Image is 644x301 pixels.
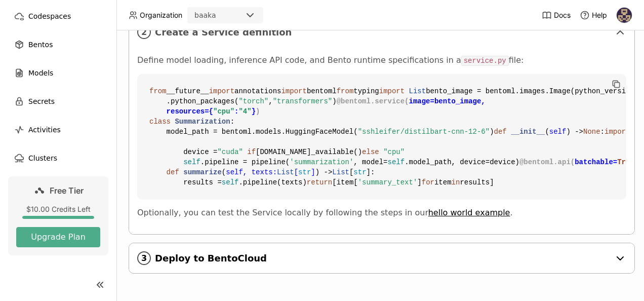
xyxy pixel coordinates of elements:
[592,11,607,20] span: Help
[617,8,632,23] img: Vijay Vardhan Reddy
[8,148,108,168] a: Clusters
[129,243,634,273] div: 3Deploy to BentoCloud
[388,158,405,166] span: self
[226,168,315,176] span: self, texts: [ ]
[167,168,179,176] span: def
[580,10,607,20] div: Help
[247,148,256,156] span: if
[617,158,634,166] span: True
[155,27,610,38] span: Create a Service definition
[358,128,490,136] span: "sshleifer/distilbart-cnn-12-6"
[217,148,243,156] span: "cuda"
[542,10,571,20] a: Docs
[28,152,57,164] span: Clusters
[8,91,108,111] a: Secrets
[137,25,151,39] i: 2
[281,87,306,95] span: import
[175,118,230,126] span: Summarization
[583,128,600,136] span: None
[332,168,349,176] span: List
[575,158,634,166] span: batchable=
[298,168,311,176] span: str
[519,158,638,166] span: @bentoml.api( )
[409,87,426,95] span: List
[194,10,216,20] div: baaka
[28,95,55,107] span: Secrets
[137,55,626,66] p: Define model loading, inference API code, and Bento runtime specifications in a file:
[238,107,251,116] span: "4"
[209,87,234,95] span: import
[149,118,171,126] span: class
[28,67,53,79] span: Models
[362,148,379,156] span: else
[8,6,108,26] a: Codespaces
[452,178,460,186] span: in
[337,87,354,95] span: from
[273,97,333,105] span: "transformers"
[149,87,167,95] span: from
[155,253,610,264] span: Deploy to BentoCloud
[358,178,418,186] span: 'summary_text'
[217,11,218,21] input: Selected baaka.
[511,128,545,136] span: __init__
[16,205,100,214] div: $10.00 Credits Left
[16,227,100,247] button: Upgrade Plan
[238,97,268,105] span: "torch"
[28,10,71,22] span: Codespaces
[137,251,151,265] i: 3
[137,74,626,200] code: __future__ annotations bentoml typing bento_image = bentoml.images.Image(python_version= ) \ .pyt...
[213,107,234,116] span: "cpu"
[422,178,434,186] span: for
[383,148,405,156] span: "cpu"
[8,176,108,255] a: Free Tier$10.00 Credits LeftUpgrade Plan
[183,158,200,166] span: self
[183,168,222,176] span: summarize
[277,168,294,176] span: List
[461,56,509,66] code: service.py
[353,168,366,176] span: str
[8,34,108,55] a: Bentos
[28,39,53,51] span: Bentos
[307,178,332,186] span: return
[8,63,108,83] a: Models
[129,17,634,47] div: 2Create a Service definition
[379,87,405,95] span: import
[50,185,84,196] span: Free Tier
[605,128,630,136] span: import
[428,208,510,217] a: hello world example
[290,158,353,166] span: 'summarization'
[554,11,571,20] span: Docs
[28,124,61,136] span: Activities
[222,178,239,186] span: self
[137,208,626,218] p: Optionally, you can test the Service locally by following the steps in our .
[8,120,108,140] a: Activities
[494,128,507,136] span: def
[549,128,567,136] span: self
[140,11,182,20] span: Organization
